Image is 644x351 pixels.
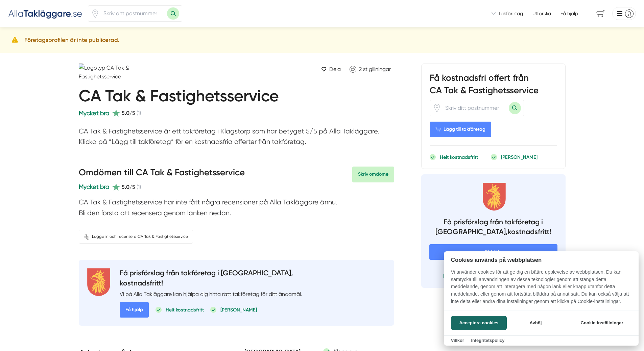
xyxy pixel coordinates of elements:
[451,316,507,330] button: Acceptera cookies
[444,257,639,263] h2: Cookies används på webbplatsen
[451,338,464,343] a: Villkor
[444,269,639,310] p: Vi använder cookies för att ge dig en bättre upplevelse av webbplatsen. Du kan samtycka till anvä...
[509,316,563,330] button: Avböj
[572,316,631,330] button: Cookie-inställningar
[471,338,504,343] a: Integritetspolicy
